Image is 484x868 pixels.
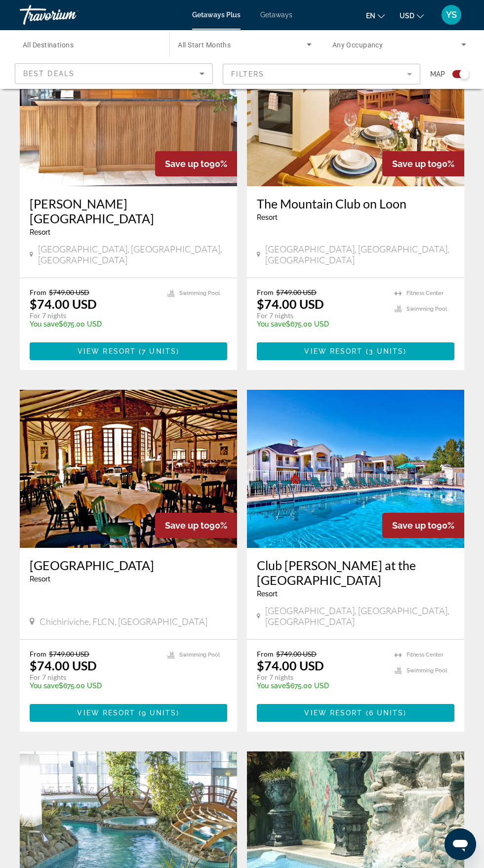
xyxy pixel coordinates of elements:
a: The Mountain Club on Loon [257,196,454,211]
span: From [30,650,46,658]
span: You save [257,320,286,328]
img: 2692O01X.jpg [20,390,237,548]
div: 90% [155,513,237,538]
span: You save [30,682,59,690]
button: View Resort(6 units) [257,704,454,722]
a: [GEOGRAPHIC_DATA] [30,558,227,573]
p: For 7 nights [30,673,158,682]
p: For 7 nights [257,673,385,682]
a: Travorium [20,2,119,28]
span: Swimming Pool [179,652,220,658]
span: $749.00 USD [276,288,317,296]
span: All Start Months [178,41,231,49]
span: YS [446,10,457,20]
span: From [257,288,274,296]
span: View Resort [304,347,363,355]
span: en [366,12,375,20]
span: Map [430,67,445,81]
button: User Menu [439,4,464,25]
span: $749.00 USD [276,650,317,658]
span: Resort [30,575,50,583]
span: Fitness Center [406,652,444,658]
img: C489O01X.jpg [247,390,464,548]
span: $749.00 USD [49,650,89,658]
p: $74.00 USD [257,658,324,673]
span: ( ) [363,347,407,355]
p: $74.00 USD [257,296,324,311]
span: From [257,650,274,658]
button: View Resort(3 units) [257,342,454,360]
button: View Resort(7 units) [30,342,227,360]
span: Swimming Pool [406,667,447,674]
span: Save up to [392,520,437,531]
span: [GEOGRAPHIC_DATA], [GEOGRAPHIC_DATA], [GEOGRAPHIC_DATA] [38,244,227,265]
span: Chichiriviche, FLCN, [GEOGRAPHIC_DATA] [40,616,207,627]
div: 90% [382,513,464,538]
span: Resort [257,213,278,221]
span: You save [30,320,59,328]
mat-select: Sort by [23,68,204,80]
p: For 7 nights [257,311,385,320]
p: $675.00 USD [257,682,385,690]
span: Swimming Pool [406,306,447,312]
span: [GEOGRAPHIC_DATA], [GEOGRAPHIC_DATA], [GEOGRAPHIC_DATA] [265,244,454,265]
button: Change currency [400,8,424,23]
img: A964O01X.jpg [20,28,237,186]
span: You save [257,682,286,690]
iframe: Button to launch messaging window [444,828,476,860]
button: View Resort(9 units) [30,704,227,722]
span: Resort [30,228,50,236]
span: ( ) [363,709,407,717]
span: [GEOGRAPHIC_DATA], [GEOGRAPHIC_DATA], [GEOGRAPHIC_DATA] [265,605,454,627]
img: 1358I01L.jpg [247,28,464,186]
span: 6 units [369,709,404,717]
p: $675.00 USD [30,320,158,328]
span: Fitness Center [406,290,444,296]
span: View Resort [78,347,136,355]
a: Club [PERSON_NAME] at the [GEOGRAPHIC_DATA] [257,558,454,587]
div: 90% [155,151,237,176]
a: Getaways [260,11,292,19]
span: 3 units [369,347,404,355]
p: $74.00 USD [30,658,97,673]
div: 90% [382,151,464,176]
p: For 7 nights [30,311,158,320]
span: View Resort [77,709,135,717]
a: Getaways Plus [192,11,241,19]
span: Save up to [392,159,437,169]
button: Change language [366,8,385,23]
span: From [30,288,46,296]
span: $749.00 USD [49,288,89,296]
p: $675.00 USD [257,320,385,328]
span: ( ) [136,347,179,355]
span: USD [400,12,414,20]
span: Swimming Pool [179,290,220,296]
p: $74.00 USD [30,296,97,311]
span: Save up to [165,159,209,169]
p: $675.00 USD [30,682,158,690]
span: ( ) [136,709,180,717]
span: Save up to [165,520,209,531]
span: 9 units [142,709,177,717]
span: Any Occupancy [332,41,383,49]
span: All Destinations [23,41,74,49]
button: Filter [223,63,421,85]
a: [PERSON_NAME][GEOGRAPHIC_DATA] [30,196,227,226]
span: Resort [257,590,278,598]
span: 7 units [142,347,176,355]
span: View Resort [304,709,363,717]
span: Best Deals [23,70,75,78]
